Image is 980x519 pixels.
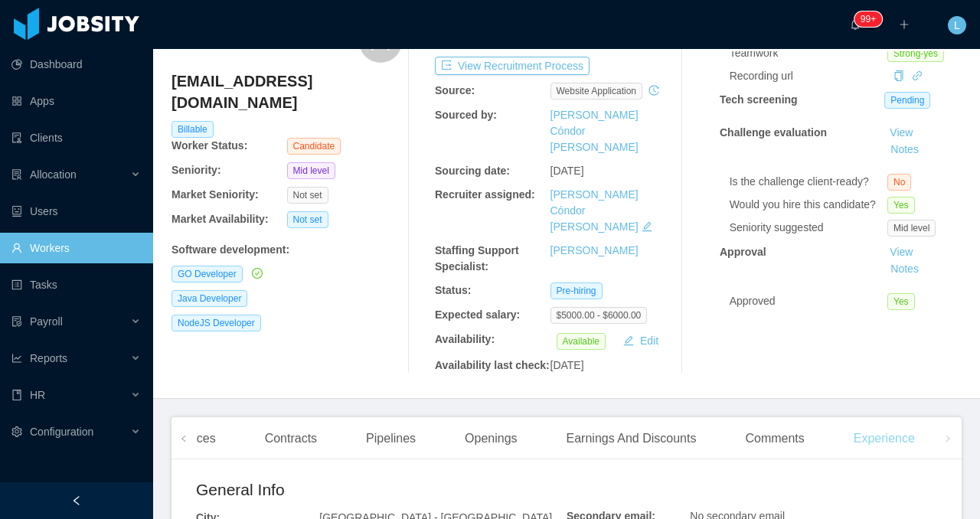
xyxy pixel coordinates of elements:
[249,267,263,279] a: icon: check-circle
[171,315,261,331] span: NodeJS Developer
[887,220,936,237] span: Mid level
[287,138,341,155] span: Candidate
[730,68,887,84] div: Recording url
[171,139,247,152] b: Worker Status:
[730,174,887,190] div: Is the challenge client-ready?
[887,197,915,214] span: Yes
[171,290,247,307] span: Java Developer
[11,233,141,263] a: icon: userWorkers
[30,426,93,438] span: Configuration
[435,60,590,72] a: icon: exportView Recruitment Process
[887,174,911,191] span: No
[435,84,475,96] b: Source:
[171,213,269,225] b: Market Availability:
[893,70,904,81] i: icon: copy
[730,45,887,61] div: Teamwork
[617,331,665,350] button: icon: editEdit
[11,390,22,400] i: icon: book
[954,16,960,34] span: L
[884,260,925,279] button: Notes
[435,284,471,296] b: Status:
[11,353,22,364] i: icon: line-chart
[435,165,510,177] b: Sourcing date:
[171,188,259,201] b: Market Seniority:
[252,268,263,279] i: icon: check-circle
[435,57,590,75] button: icon: exportView Recruitment Process
[196,478,567,502] h2: General Info
[912,70,923,82] a: icon: link
[11,169,22,180] i: icon: solution
[887,45,944,62] span: Strong-yes
[550,83,643,100] span: website application
[452,417,530,460] div: Openings
[287,162,335,179] span: Mid level
[11,49,141,80] a: icon: pie-chartDashboard
[11,196,141,227] a: icon: robotUsers
[287,211,328,228] span: Not set
[730,293,887,309] div: Approved
[730,220,887,236] div: Seniority suggested
[30,389,45,401] span: HR
[30,168,77,181] span: Allocation
[11,269,141,300] a: icon: profileTasks
[435,244,519,273] b: Staffing Support Specialist:
[253,417,329,460] div: Contracts
[850,19,861,30] i: icon: bell
[180,435,188,442] i: icon: left
[912,70,923,81] i: icon: link
[550,244,639,256] a: [PERSON_NAME]
[435,308,520,321] b: Expected salary:
[730,197,887,213] div: Would you hire this candidate?
[171,266,243,282] span: GO Developer
[720,246,766,258] strong: Approval
[720,126,827,139] strong: Challenge evaluation
[435,359,550,371] b: Availability last check:
[550,359,584,371] span: [DATE]
[720,93,798,106] strong: Tech screening
[841,417,927,460] div: Experience
[554,417,709,460] div: Earnings And Discounts
[884,126,918,139] a: View
[435,109,497,121] b: Sourced by:
[893,68,904,84] div: Copy
[550,165,584,177] span: [DATE]
[550,307,648,324] span: $5000.00 - $6000.00
[30,352,67,364] span: Reports
[884,246,918,258] a: View
[11,426,22,437] i: icon: setting
[171,70,402,113] h4: [EMAIL_ADDRESS][DOMAIN_NAME]
[171,121,214,138] span: Billable
[30,315,63,328] span: Payroll
[550,109,639,153] a: [PERSON_NAME] Cóndor [PERSON_NAME]
[171,164,221,176] b: Seniority:
[171,243,289,256] b: Software development :
[884,92,930,109] span: Pending
[550,188,639,233] a: [PERSON_NAME] Cóndor [PERSON_NAME]
[944,435,952,442] i: icon: right
[435,333,495,345] b: Availability:
[435,188,535,201] b: Recruiter assigned:
[733,417,816,460] div: Comments
[354,417,428,460] div: Pipelines
[884,141,925,159] button: Notes
[854,11,882,27] sup: 576
[287,187,328,204] span: Not set
[887,293,915,310] span: Yes
[11,316,22,327] i: icon: file-protect
[11,122,141,153] a: icon: auditClients
[899,19,910,30] i: icon: plus
[11,86,141,116] a: icon: appstoreApps
[550,282,603,299] span: Pre-hiring
[642,221,652,232] i: icon: edit
[648,85,659,96] i: icon: history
